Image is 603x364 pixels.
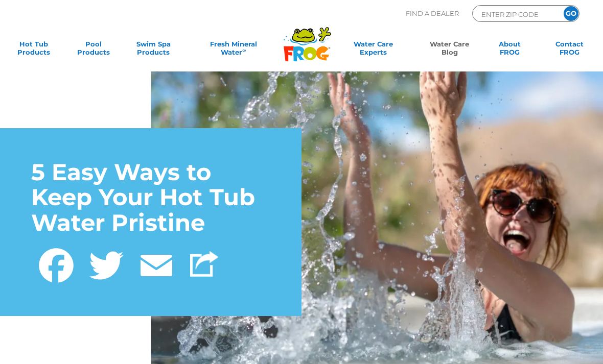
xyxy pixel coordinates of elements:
[242,47,246,53] sup: ∞
[426,40,473,60] a: Water CareBlog
[70,40,117,60] a: PoolProducts
[480,8,549,20] input: Zip Code Form
[334,40,413,60] a: Water CareExperts
[190,251,218,277] img: Share
[31,159,270,235] h1: 5 Easy Ways to Keep Your Hot Tub Water Pristine
[131,242,181,285] a: Email
[130,40,177,60] a: Swim SpaProducts
[81,242,131,285] a: Twitter
[406,5,459,22] p: Find A Dealer
[546,40,593,60] a: ContactFROG
[486,40,533,60] a: AboutFROG
[564,6,578,21] input: GO
[190,40,277,60] a: Fresh MineralWater∞
[10,40,57,60] a: Hot TubProducts
[31,242,81,285] a: Facebook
